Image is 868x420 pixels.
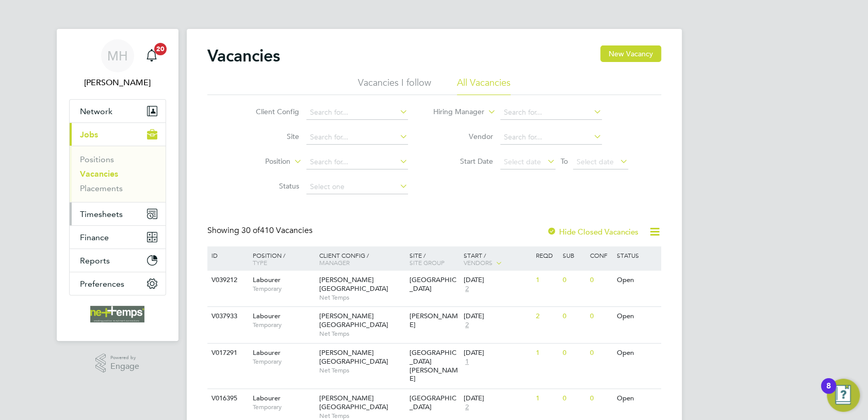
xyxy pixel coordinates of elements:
span: Finance [80,232,109,242]
span: Labourer [252,312,280,320]
div: Open [614,389,659,408]
span: Temporary [252,285,314,293]
a: MH[PERSON_NAME] [69,39,166,89]
div: Sub [560,246,587,264]
input: Search for... [500,105,602,120]
span: Network [80,106,112,116]
span: [PERSON_NAME][GEOGRAPHIC_DATA] [319,348,388,366]
span: [GEOGRAPHIC_DATA] [410,394,456,411]
span: 30 of [241,225,260,236]
label: Start Date [434,157,493,166]
span: 2 [464,403,470,412]
div: 0 [587,389,614,408]
a: Placements [80,183,123,193]
div: 2 [533,307,560,326]
div: Open [614,307,659,326]
input: Search for... [500,130,602,145]
input: Search for... [306,130,408,145]
span: Type [252,258,267,267]
div: V037933 [209,307,245,326]
div: Reqd [533,246,560,264]
h2: Vacancies [207,45,280,66]
label: Hiring Manager [425,107,484,117]
li: Vacancies I follow [358,76,431,95]
li: All Vacancies [457,76,511,95]
span: Net Temps [319,293,404,302]
div: 0 [587,307,614,326]
div: Showing [207,225,315,236]
div: [DATE] [464,312,531,321]
span: Select date [504,157,541,166]
button: New Vacancy [600,45,661,62]
div: Start / [461,246,533,272]
label: Hide Closed Vacancies [547,227,638,237]
input: Select one [306,180,408,194]
span: Select date [577,157,614,166]
span: MH [107,49,128,63]
span: Manager [319,258,350,267]
button: Reports [70,249,166,272]
div: Site / [407,246,461,271]
label: Vendor [434,132,493,141]
span: Preferences [80,279,124,289]
input: Search for... [306,155,408,169]
div: 8 [826,386,831,399]
span: [PERSON_NAME][GEOGRAPHIC_DATA] [319,312,388,329]
div: Conf [587,246,614,264]
button: Open Resource Center, 8 new notifications [827,379,860,412]
div: 0 [560,307,587,326]
span: Temporary [252,357,314,366]
div: 1 [533,389,560,408]
a: 20 [141,39,162,72]
a: Powered byEngage [95,353,139,373]
div: 0 [560,389,587,408]
span: 20 [154,43,167,55]
span: Jobs [80,130,98,139]
label: Position [231,157,290,167]
span: To [558,154,571,168]
span: Engage [110,362,139,371]
label: Status [240,181,299,191]
div: 0 [587,271,614,290]
div: V016395 [209,389,245,408]
span: 2 [464,285,470,293]
a: Go to home page [69,306,166,322]
div: 0 [560,344,587,363]
span: Michael Hallam [69,76,166,89]
div: V017291 [209,344,245,363]
div: Position / [244,246,317,271]
span: Net Temps [319,366,404,375]
span: Temporary [252,403,314,411]
span: 1 [464,357,470,366]
span: Net Temps [319,412,404,420]
div: [DATE] [464,276,531,285]
button: Preferences [70,272,166,295]
div: Open [614,344,659,363]
button: Jobs [70,123,166,146]
input: Search for... [306,105,408,120]
label: Client Config [240,107,299,116]
span: [PERSON_NAME][GEOGRAPHIC_DATA] [319,275,388,293]
span: Reports [80,256,110,266]
span: [GEOGRAPHIC_DATA] [410,275,456,293]
span: Powered by [110,353,139,362]
div: 1 [533,271,560,290]
div: Open [614,271,659,290]
div: [DATE] [464,394,531,403]
div: Client Config / [317,246,407,271]
span: Labourer [252,275,280,284]
button: Finance [70,226,166,248]
span: 2 [464,321,470,330]
span: [PERSON_NAME] [410,312,458,329]
span: Timesheets [80,209,123,219]
span: Site Group [410,258,445,267]
div: Status [614,246,659,264]
label: Site [240,132,299,141]
button: Timesheets [70,203,166,225]
span: Temporary [252,321,314,329]
span: [GEOGRAPHIC_DATA][PERSON_NAME] [410,348,458,383]
button: Network [70,100,166,122]
div: ID [209,246,245,264]
img: net-temps-logo-retina.png [90,306,145,322]
div: 0 [560,271,587,290]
